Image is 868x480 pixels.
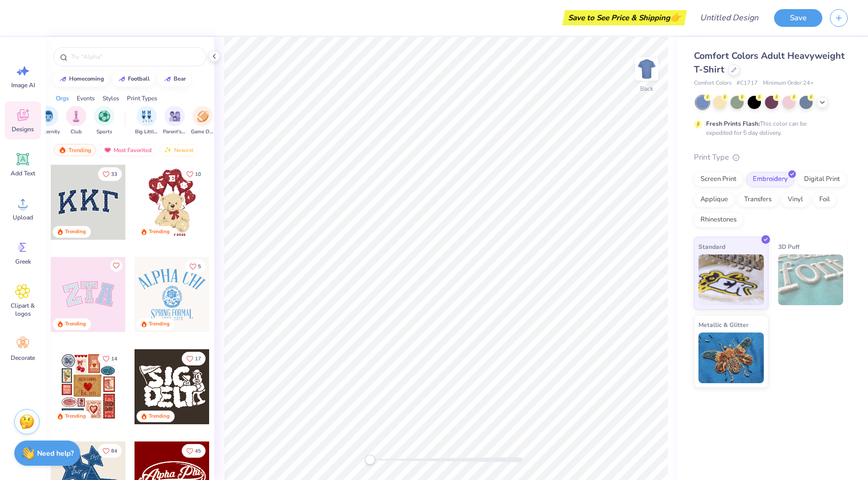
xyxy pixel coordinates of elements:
span: Greek [15,257,31,266]
span: 👉 [670,11,681,23]
div: Back [640,84,653,93]
span: Upload [13,213,33,221]
img: Sports Image [98,110,110,122]
img: trend_line.gif [59,76,67,82]
div: Accessibility label [365,455,375,465]
span: 5 [198,264,201,269]
strong: Need help? [37,449,74,458]
div: Save to See Price & Shipping [565,10,684,25]
div: Newest [159,144,198,156]
div: This color can be expedited for 5 day delivery. [706,119,831,137]
strong: Fresh Prints Flash: [706,120,760,128]
div: filter for Club [66,106,86,136]
div: Print Type [694,152,848,163]
div: filter for Big Little Reveal [135,106,158,136]
span: Comfort Colors Adult Heavyweight T-Shirt [694,50,845,76]
button: homecoming [53,71,109,87]
button: Like [182,352,206,365]
span: Club [71,128,82,136]
button: Like [182,167,206,181]
div: filter for Sports [94,106,114,136]
button: Like [110,260,122,272]
div: Styles [103,94,119,103]
div: homecoming [69,76,104,82]
span: 3D Puff [778,241,799,252]
button: filter button [94,106,114,136]
span: 45 [195,449,201,454]
img: Game Day Image [197,110,209,122]
div: Print Types [127,94,157,103]
span: Metallic & Glitter [698,319,749,330]
div: filter for Parent's Weekend [163,106,186,136]
div: Applique [694,192,735,207]
button: filter button [191,106,214,136]
span: 84 [111,449,117,454]
span: Comfort Colors [694,79,731,88]
span: Decorate [11,354,35,362]
button: football [112,71,154,87]
button: Like [182,444,206,458]
div: Trending [54,144,96,156]
div: filter for Game Day [191,106,214,136]
div: filter for Fraternity [37,106,60,136]
div: Trending [149,320,170,328]
div: Trending [149,228,170,236]
span: 14 [111,356,117,361]
div: Rhinestones [694,212,743,228]
button: Like [98,352,122,365]
div: Orgs [56,94,69,103]
img: Metallic & Glitter [698,333,764,383]
span: Standard [698,241,725,252]
div: Trending [65,413,86,420]
div: Transfers [738,192,778,207]
img: Standard [698,254,764,305]
span: Add Text [11,169,35,177]
span: Minimum Order: 24 + [763,79,814,88]
div: Trending [65,228,86,236]
img: trend_line.gif [163,76,172,82]
input: Untitled Design [692,8,766,28]
div: Most Favorited [99,144,156,156]
span: Parent's Weekend [163,128,186,136]
div: Foil [813,192,837,207]
span: 33 [111,172,117,177]
div: Vinyl [781,192,810,207]
span: 17 [195,356,201,361]
span: # C1717 [737,79,758,88]
span: Clipart & logos [6,302,40,318]
span: Sports [96,128,112,136]
button: Like [185,260,206,273]
span: Fraternity [37,128,60,136]
button: filter button [163,106,186,136]
span: Image AI [11,81,35,89]
img: Club Image [71,110,82,122]
span: Big Little Reveal [135,128,158,136]
button: Like [98,167,122,181]
img: Big Little Reveal Image [141,110,152,122]
div: football [128,76,150,82]
div: Events [77,94,95,103]
button: filter button [66,106,86,136]
img: 3D Puff [778,254,844,305]
img: newest.gif [164,146,172,154]
span: Designs [12,125,34,133]
button: bear [158,71,190,87]
img: Fraternity Image [43,110,54,122]
span: 10 [195,172,201,177]
div: Screen Print [694,172,743,187]
img: trend_line.gif [118,76,126,82]
div: Embroidery [746,172,794,187]
div: Trending [149,413,170,420]
button: filter button [135,106,158,136]
img: Back [637,59,657,79]
span: Game Day [191,128,214,136]
div: bear [174,76,186,82]
input: Try "Alpha" [70,52,200,62]
button: filter button [37,106,60,136]
button: Save [774,9,822,27]
div: Trending [65,320,86,328]
button: Like [98,444,122,458]
img: trending.gif [58,146,66,154]
div: Digital Print [797,172,847,187]
img: Parent's Weekend Image [169,110,181,122]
